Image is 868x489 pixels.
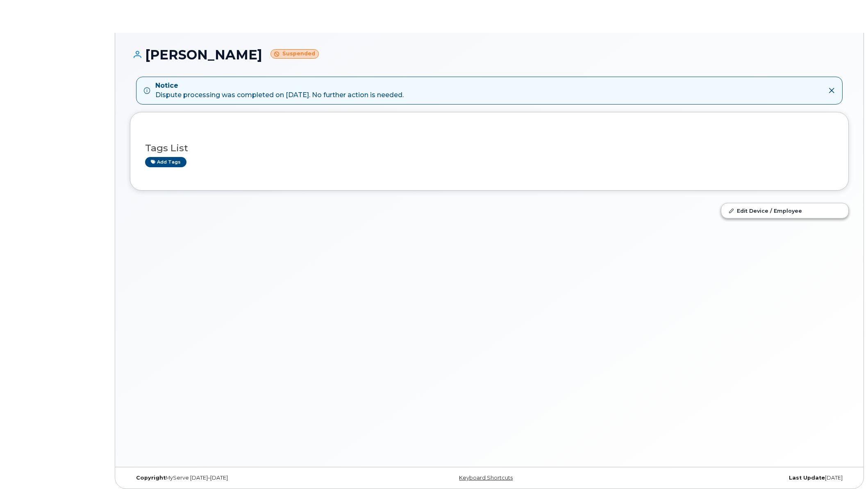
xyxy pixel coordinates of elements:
[130,475,370,481] div: MyServe [DATE]–[DATE]
[789,475,825,481] strong: Last Update
[270,49,319,59] small: Suspended
[155,81,404,100] div: Dispute processing was completed on [DATE]. No further action is needed.
[155,81,404,91] strong: Notice
[130,48,849,62] h1: [PERSON_NAME]
[721,203,848,218] a: Edit Device / Employee
[145,157,186,167] a: Add tags
[459,475,513,481] a: Keyboard Shortcuts
[136,475,166,481] strong: Copyright
[145,143,834,153] h3: Tags List
[609,475,849,481] div: [DATE]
